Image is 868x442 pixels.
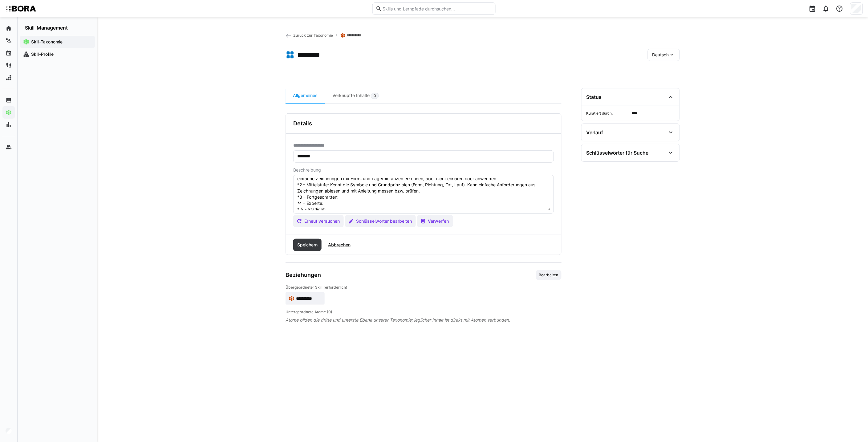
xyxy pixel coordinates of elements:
div: Verlauf [586,129,603,136]
h4: Untergeordnete Atome (0) [286,310,562,314]
button: Erneut versuchen [293,215,344,227]
span: Deutsch [652,52,669,58]
a: Zurück zur Taxonomie [286,33,333,38]
div: Verknüpfte Inhalte [325,88,386,103]
span: Zurück zur Taxonomie [293,33,333,38]
h4: Übergeordneter Skill (erforderlich) [286,285,562,290]
button: Bearbeiten [536,270,562,280]
h3: Details [293,120,312,127]
span: Verwerfen [427,218,450,224]
span: 0 [374,93,376,98]
span: Schlüsselwörter bearbeiten [355,218,413,224]
div: Allgemeines [286,88,325,103]
span: Atome bilden die dritte und unterste Ebene unserer Taxonomie; jeglicher Inhalt ist direkt mit Ato... [286,317,562,323]
span: Beschreibung [293,168,321,172]
div: Schlüsselwörter für Suche [586,150,649,156]
span: Bearbeiten [538,273,559,278]
h3: Beziehungen [286,272,321,278]
button: Speichern [293,239,322,251]
span: Speichern [296,242,318,248]
input: Skills und Lernpfade durchsuchen… [382,6,492,11]
span: Kuratiert durch: [586,111,629,116]
div: Status [586,94,602,100]
span: Abbrechen [327,242,351,248]
span: Erneut versuchen [303,218,341,224]
button: Schlüsselwörter bearbeiten [345,215,416,227]
button: Verwerfen [417,215,453,227]
button: Abbrechen [324,239,355,251]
